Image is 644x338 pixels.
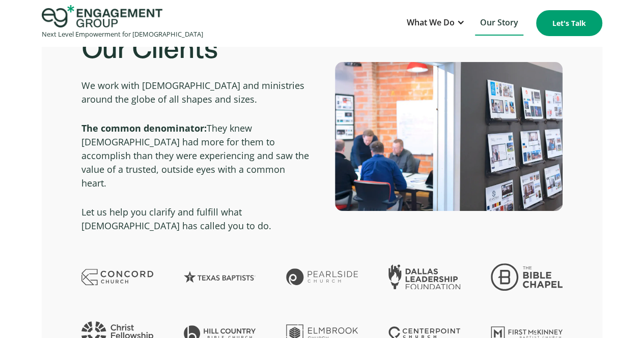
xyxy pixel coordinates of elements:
[81,122,207,134] strong: The common denominator:
[184,271,256,283] img: Texas Baptists logo
[81,205,309,233] p: Let us help you clarify and fulfill what [DEMOGRAPHIC_DATA] has called you to do.
[42,5,162,27] img: Engagement Group Logo Icon
[536,10,602,36] a: Let's Talk
[407,16,455,29] div: What We Do
[286,268,358,285] img: Pearlside Church Logo in Honolulu, Hawaii
[42,27,203,41] div: Next Level Empowerment for [DEMOGRAPHIC_DATA]
[81,36,309,64] h2: Our Clients
[81,121,309,190] p: They knew [DEMOGRAPHIC_DATA] had more for them to accomplish than they were experiencing and saw ...
[81,79,309,106] p: We work with [DEMOGRAPHIC_DATA] and ministries around the globe of all shapes and sizes.
[81,269,153,285] img: Logo for Concord Church
[388,264,460,290] img: Logo for Dallas Leadership Foundation
[42,5,203,41] a: home
[402,11,470,36] div: What We Do
[475,11,523,36] a: Our Story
